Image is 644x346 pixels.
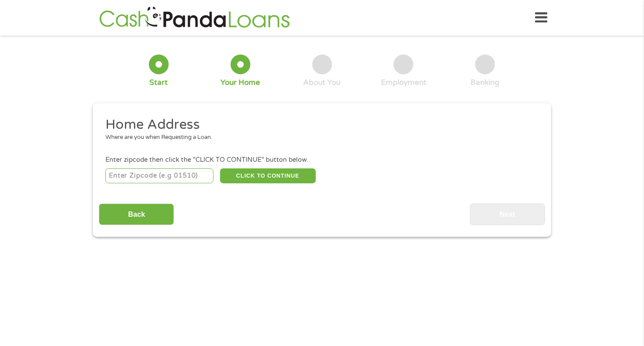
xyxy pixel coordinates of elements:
[105,116,532,134] h2: Home Address
[304,78,341,87] div: About You
[149,78,168,87] div: Start
[105,155,539,165] div: Enter zipcode then click the "CLICK TO CONTINUE" button below.
[105,168,214,183] input: Enter Zipcode (e.g 01510)
[97,5,293,30] img: GetLoanNow Logo
[470,204,545,225] input: Next
[221,78,260,87] div: Your Home
[220,168,316,183] button: CLICK TO CONTINUE
[105,133,532,142] div: Where are you when Requesting a Loan.
[381,78,427,87] div: Employment
[471,78,500,87] div: Banking
[99,204,174,225] input: Back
